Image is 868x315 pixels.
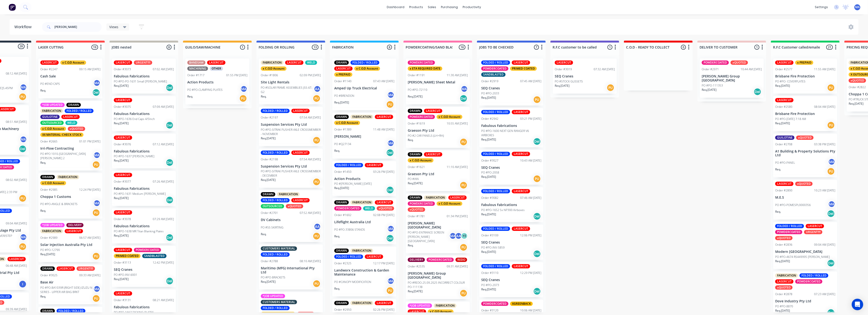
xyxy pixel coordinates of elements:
div: GUILOTINE [775,136,795,140]
p: PO #PO-PO-1631 Small [PERSON_NAME] [114,79,167,84]
div: 10:44 AM [DATE] [741,67,762,71]
div: xQUOTED [849,78,866,83]
div: 09:15 AM [DATE] [79,67,100,71]
div: POWDERCOATED [408,60,435,65]
div: PU [827,121,835,129]
div: FABRICATION [424,196,447,200]
div: LASERCUTURGENT!!!!Order #307307:02 AM [DATE]Fabulous FabricationsPO #PO-PO-1631 Small [PERSON_NAM... [112,59,176,94]
div: FABRICATION [57,175,79,179]
p: PO #PO-1600 NEXT GEN RANGER V6 AIRBOXES [481,129,541,137]
div: FOLDED / ROLLEDLASERCUTPOWDERCOATEDPRIMED COATEDSANDBLASTEDOrder #291907:45 AM [DATE]SEQ CranesPO... [479,59,543,106]
div: LASERCUT [207,60,225,65]
div: DRAWN [408,109,422,113]
p: PO #BRENDON [334,94,354,98]
p: Req. [DATE] [481,96,496,100]
p: Req. [DATE] [408,94,423,99]
div: LASERCUT [424,152,442,157]
div: Del [92,89,100,96]
p: PO #STOCK GUSSETS [555,79,583,84]
p: Req. [DATE] [334,186,349,190]
div: MA [240,85,247,92]
p: Brisbane Fire Protection [775,74,835,78]
div: x C.O.D Account [408,158,434,163]
div: Order #2665 [40,139,58,144]
div: x PREPAID [795,60,813,65]
div: FOLDED / ROLLEDLASERCUTOrder #308207:46 AM [DATE]Fabulous FabricationsPO #PO-1652 5x NP300 Airbox... [479,187,543,222]
p: Req. [40,161,46,165]
div: xQUOTED [795,182,813,186]
div: LASERCUT [291,198,310,202]
div: DRAWNFOLDED / ROLLEDLASERCUTx C.O.D Accountx PREPAIDOrder #114007:43 AM [DATE]Amped Up Truck Elec... [332,59,396,110]
div: 07:43 AM [DATE] [373,79,394,83]
p: Req. [DATE] [481,175,496,179]
p: M.E.S [775,196,835,200]
div: LASERCUTx PREPAIDOrder #257711:55 AM [DATE]Brisbane Fire ProtectionPO #PO- COVERPLATESReq.[DATE]PU [773,59,837,94]
div: LASERCUTOrder #301907:32 AM [DATE]SEQ CranesPO #STOCK GUSSETSReq.[DATE]PU [553,59,617,94]
div: DRAWNFABRICATIONx C.O.D AccountOrder #298512:24 PM [DATE]Choppa 1 CustomsPO #PO-ANGLE & BRACKETSM... [38,173,102,219]
div: SANDBLASTED [481,72,506,77]
p: Fabulous Fabrications [114,187,174,191]
p: SEQ Cranes [555,74,615,78]
div: POWDERCOATEDxQUOTEDOrder #297110:44 AM [DATE][PERSON_NAME] Group [GEOGRAPHIC_DATA]PO #PO-111353Re... [700,59,764,98]
div: 07:46 AM [DATE] [520,196,541,200]
div: DRAWN [66,103,81,107]
p: Req. [DATE] [481,137,496,142]
div: xQUOTED [731,60,748,65]
div: FABRICATION [261,60,283,65]
div: PU [386,101,394,108]
div: Order #2197 [261,115,278,120]
div: Order #2580 [775,105,792,109]
p: PO #END CAPS [40,82,60,86]
div: Order #1140 [334,79,351,83]
p: PO #PO-SITRAK PUSHER AXLE CROSSMEMBER - NOVEMBER [261,128,321,136]
p: PO #PO-72110 [408,88,427,92]
p: Req. [40,88,46,93]
div: Del [166,84,173,92]
div: POWDERCOATED [702,60,729,65]
div: Order #1717 [187,73,204,77]
div: Order #2822 [849,85,866,89]
div: PU [460,138,467,146]
div: *JOB UPDATED [40,103,65,107]
div: Del [386,186,394,194]
p: Graeson Pty Ltd [408,172,468,176]
div: xQUOTED [68,127,85,131]
div: 03:38 PM [DATE] [814,142,835,147]
div: 07:54 AM [DATE] [300,157,321,162]
div: URGENT!!!! [134,60,152,65]
div: PU [607,84,614,92]
div: GUILOTINE [40,115,60,119]
div: POWDERCOATEDx ETA REQUIRED DATEOrder #119111:30 AM [DATE][PERSON_NAME] Sheet MetalPO #PO-72110MAR... [406,59,470,104]
div: DRAWNFABRICATIONLASERCUTPOWDERCOATEDx C.O.D AccountxQUOTEDOrder #178101:34 PM [DATE][PERSON_NAME]... [406,194,470,253]
div: BANDSAW [187,60,205,65]
p: Graeson Pty Ltd [408,129,468,133]
div: DRAWN [261,192,275,196]
img: Factory [9,4,16,11]
div: Order #1621 [408,165,425,169]
div: GUILOTINExQUOTEDOrder #270803:38 PM [DATE]A1 Building & Property Solutions Pty LtdPO #PO-PANELMAR... [773,134,837,178]
div: Del [166,159,173,166]
div: WELD [65,121,77,125]
div: FOLDED / ROLLED [261,151,290,155]
div: Order #2800 [775,188,792,193]
p: [PERSON_NAME] Sheet Metal [408,80,468,84]
div: 07:09 AM [DATE] [153,105,174,109]
div: POWDERCOATED [408,115,435,119]
div: 08:04 AM [DATE] [814,105,835,109]
div: LASERCUT [291,151,310,155]
div: PU [827,168,835,175]
div: LASERCUTOrder #258008:04 AM [DATE]Brisbane Fire ProtectionPO #PO-[DATE] 7:18 AMReq.[DATE]PU [773,96,837,131]
div: FOLDED / ROLLEDLASERCUTOrder #294203:21 PM [DATE]Fabulous FabricationsPO #PO-1600 NEXT GEN RANGER... [479,108,543,147]
p: Req. [DATE] [702,88,716,92]
div: FOLDED / ROLLED [481,189,510,193]
div: Del [754,88,761,96]
div: FABRICATION [277,192,300,196]
p: PO #Q27134 [334,142,351,146]
p: PO #PO-SITRAK PUSHER AXLE CROSSMEMBER - DECEMBER [261,169,321,178]
div: MA [93,200,100,207]
div: LASERCUT [512,60,530,65]
div: Order #2577 [775,67,792,71]
div: MACHINING [187,66,208,71]
p: Action Products [187,80,247,84]
p: Req. [DATE] [334,100,349,105]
